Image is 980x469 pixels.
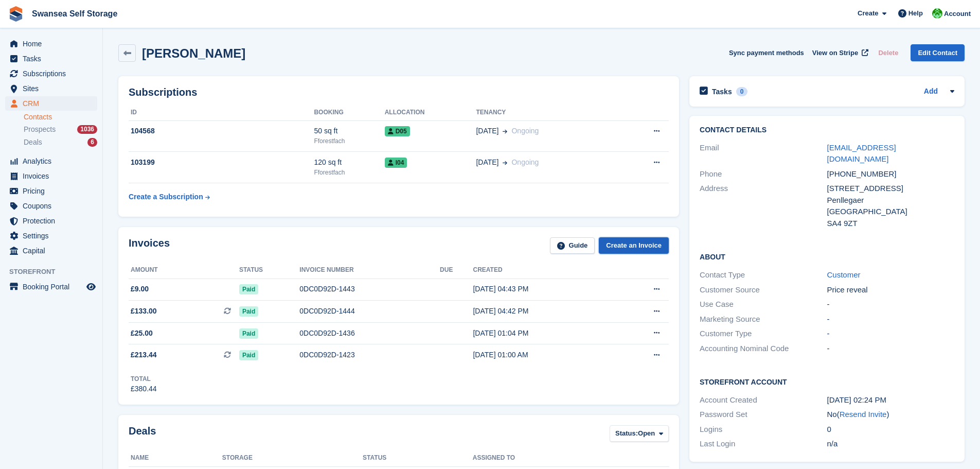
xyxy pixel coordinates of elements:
span: Create [858,8,878,19]
a: menu [5,169,97,183]
a: Preview store [85,281,97,293]
a: Swansea Self Storage [28,5,121,22]
a: menu [5,51,97,66]
div: Email [700,142,827,165]
a: Create an Invoice [599,237,669,254]
div: Fforestfach [314,168,384,177]
span: Coupons [23,199,84,213]
h2: [PERSON_NAME] [142,46,245,60]
div: £380.44 [131,384,157,394]
a: menu [5,37,97,51]
div: - [827,314,954,325]
a: Create a Subscription [129,187,210,206]
button: Status: Open [610,425,669,442]
div: - [827,299,954,310]
a: Add [924,86,938,98]
a: Customer [827,270,861,279]
div: Use Case [700,299,827,310]
span: Protection [23,214,84,228]
div: 0DC0D92D-1444 [299,306,440,317]
div: 104568 [129,126,314,136]
div: Total [131,374,157,384]
span: Ongoing [511,158,539,166]
div: No [827,409,954,421]
div: [STREET_ADDRESS] [827,183,954,195]
div: - [827,328,954,340]
th: Created [473,262,614,279]
a: menu [5,199,97,213]
h2: About [700,251,954,262]
span: Tasks [23,51,84,66]
span: Paid [239,306,258,317]
span: Invoices [23,169,84,183]
div: 0DC0D92D-1443 [299,284,440,294]
th: Invoice number [299,262,440,279]
div: 0 [827,424,954,436]
span: Ongoing [511,127,539,135]
div: Customer Source [700,284,827,296]
div: Account Created [700,394,827,406]
span: Subscriptions [23,66,84,81]
div: Logins [700,424,827,436]
span: Pricing [23,184,84,198]
div: 1036 [77,125,97,134]
div: Marketing Source [700,314,827,325]
div: Accounting Nominal Code [700,343,827,355]
th: Tenancy [476,105,619,121]
div: [DATE] 02:24 PM [827,394,954,406]
h2: Storefront Account [700,376,954,387]
span: £213.44 [131,350,157,360]
div: Password Set [700,409,827,421]
div: Last Login [700,438,827,450]
a: menu [5,66,97,81]
a: View on Stripe [808,44,870,61]
a: Prospects 1036 [24,124,97,135]
span: £25.00 [131,328,153,339]
th: Allocation [385,105,476,121]
div: Phone [700,168,827,180]
th: Status [363,450,473,466]
span: Home [23,37,84,51]
span: £133.00 [131,306,157,317]
div: Address [700,183,827,229]
span: Deals [24,137,42,147]
a: menu [5,280,97,294]
div: 0DC0D92D-1436 [299,328,440,339]
span: Sites [23,81,84,96]
div: [GEOGRAPHIC_DATA] [827,206,954,218]
span: Prospects [24,125,56,134]
a: menu [5,229,97,243]
h2: Invoices [129,237,170,254]
a: menu [5,244,97,258]
div: Penllegaer [827,195,954,206]
div: 103199 [129,157,314,168]
th: Booking [314,105,384,121]
a: Resend Invite [840,410,887,419]
a: Contacts [24,112,97,122]
div: 120 sq ft [314,157,384,168]
span: D05 [385,126,410,136]
a: menu [5,96,97,111]
div: [DATE] 04:43 PM [473,284,614,294]
img: stora-icon-8386f47178a22dfd0bd8f6a31ec36ba5ce8667c1dd55bd0f319d3a0aa187defe.svg [8,6,24,22]
span: [DATE] [476,157,498,168]
span: ( ) [837,410,889,419]
a: Deals 6 [24,137,97,148]
span: Booking Portal [23,280,84,294]
div: Customer Type [700,328,827,340]
th: Assigned to [473,450,669,466]
span: I04 [385,158,407,168]
button: Delete [874,44,902,61]
span: Help [908,8,923,19]
a: Edit Contact [911,44,965,61]
th: ID [129,105,314,121]
th: Due [440,262,473,279]
span: Paid [239,284,258,294]
div: [DATE] 04:42 PM [473,306,614,317]
span: Paid [239,328,258,339]
th: Name [129,450,222,466]
span: Open [638,428,655,439]
div: Price reveal [827,284,954,296]
a: menu [5,184,97,198]
h2: Tasks [712,87,732,96]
